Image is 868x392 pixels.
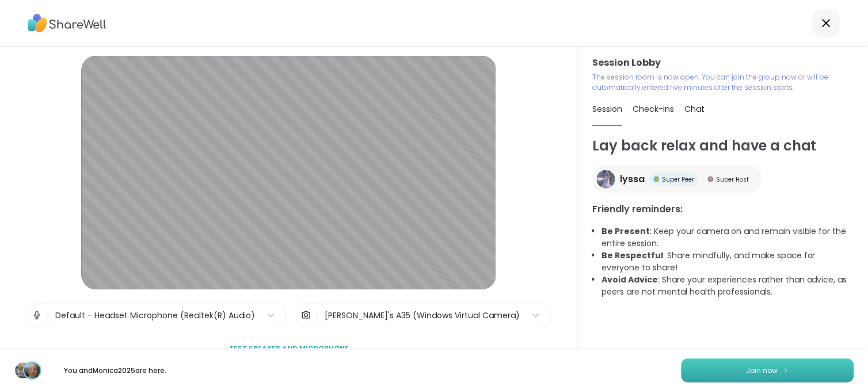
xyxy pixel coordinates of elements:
p: You and Monica2025 are here. [51,365,180,376]
h1: Lay back relax and have a chat [592,135,854,156]
img: lyssa [597,170,615,189]
span: Join now [747,365,778,376]
p: The session room is now open. You can join the group now or will be automatically entered five mi... [592,72,854,93]
b: Avoid Advice [601,274,658,285]
span: Session [592,103,622,115]
span: Check-ins [633,103,674,115]
div: [PERSON_NAME]'s A35 (Windows Virtual Camera) [325,310,520,322]
span: Chat [684,103,705,115]
b: Be Respectful [601,250,663,261]
button: Join now [682,359,854,383]
img: Super Peer [654,176,660,182]
li: : Share mindfully, and make space for everyone to share! [601,250,854,274]
li: : Share your experiences rather than advice, as peers are not mental health professionals. [601,274,854,298]
li: : Keep your camera on and remain visible for the entire session. [601,225,854,250]
span: | [316,304,319,327]
h3: Session Lobby [592,56,854,70]
span: lyssa [620,172,645,186]
a: lyssalyssaSuper PeerSuper PeerSuper HostSuper Host [592,165,763,193]
img: ShareWell Logo [28,10,106,36]
img: ShareWell Logomark [783,367,790,374]
span: | [47,304,50,327]
span: Super Host [716,175,749,184]
span: Test speaker and microphone [229,344,349,354]
button: Test speaker and microphone [224,337,353,361]
b: Be Present [601,225,650,237]
div: Default - Headset Microphone (Realtek(R) Audio) [55,310,255,322]
img: Microphone [32,304,42,327]
span: Super Peer [662,175,694,184]
img: Super Host [708,176,714,182]
img: Steven6560 [15,363,31,379]
img: Monica2025 [24,363,40,379]
h3: Friendly reminders: [592,202,854,216]
img: Camera [301,304,311,327]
